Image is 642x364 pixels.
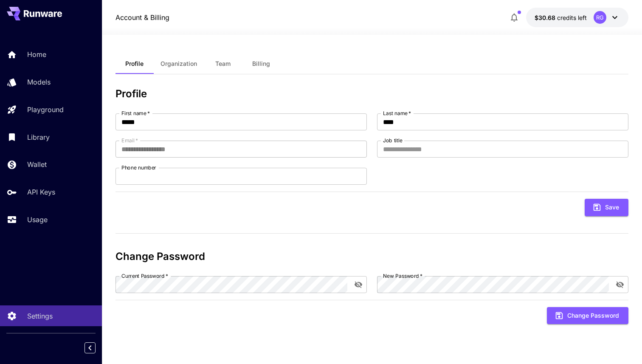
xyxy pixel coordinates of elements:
div: RG [594,11,606,24]
label: New Password [383,272,422,279]
p: Models [27,77,51,87]
label: Last name [383,110,411,117]
div: Collapse sidebar [91,340,102,356]
nav: breadcrumb [115,12,169,23]
p: Settings [27,311,53,321]
h3: Change Password [115,251,628,262]
button: Save [585,199,628,216]
p: Usage [27,214,48,225]
button: Collapse sidebar [84,342,96,353]
label: Current Password [121,272,168,279]
div: $30.6838 [535,13,587,22]
h3: Profile [115,88,628,100]
label: Email [121,137,138,144]
p: API Keys [27,187,55,197]
span: credits left [557,14,587,21]
span: Organization [160,60,197,68]
button: toggle password visibility [612,277,628,292]
p: Home [27,49,46,59]
a: Account & Billing [115,12,169,23]
button: $30.6838RG [526,8,628,27]
button: toggle password visibility [351,277,366,292]
span: Billing [252,60,270,68]
span: Team [215,60,231,68]
p: Wallet [27,159,47,169]
button: Change Password [547,307,628,324]
span: $30.68 [535,14,557,21]
p: Library [27,132,50,142]
label: First name [121,110,150,117]
label: Job title [383,137,403,144]
span: Profile [125,60,144,68]
label: Phone number [121,164,156,171]
p: Playground [27,104,64,115]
